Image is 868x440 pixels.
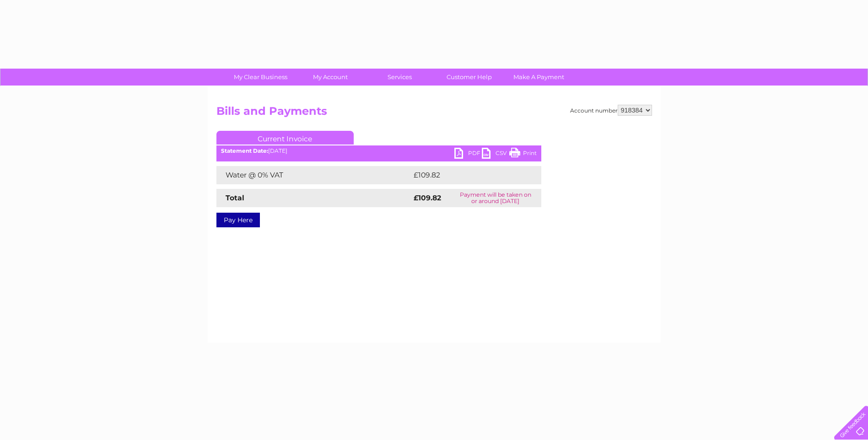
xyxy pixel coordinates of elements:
[226,193,244,202] strong: Total
[223,69,298,86] a: My Clear Business
[362,69,437,86] a: Services
[216,213,260,227] a: Pay Here
[216,148,541,154] div: [DATE]
[216,131,354,145] a: Current Invoice
[431,69,507,86] a: Customer Help
[570,105,652,116] div: Account number
[501,69,577,86] a: Make A Payment
[414,193,441,202] strong: £109.82
[216,105,652,122] h2: Bills and Payments
[509,148,537,161] a: Print
[411,166,525,184] td: £109.82
[450,189,541,207] td: Payment will be taken on or around [DATE]
[292,69,368,86] a: My Account
[454,148,482,161] a: PDF
[216,166,411,184] td: Water @ 0% VAT
[221,147,268,154] b: Statement Date:
[482,148,509,161] a: CSV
